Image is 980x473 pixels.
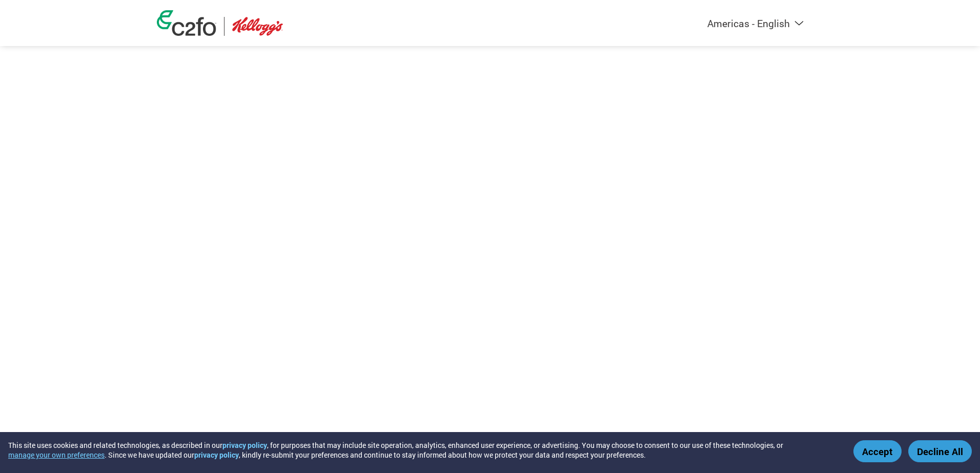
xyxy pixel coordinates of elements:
div: This site uses cookies and related technologies, as described in our , for purposes that may incl... [8,440,839,460]
a: privacy policy [194,450,239,460]
a: privacy policy [222,440,267,450]
button: Accept [853,440,902,462]
img: c2fo logo [157,10,216,36]
button: manage your own preferences [8,450,105,460]
img: Kellogg [232,17,283,36]
button: Decline All [908,440,972,462]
